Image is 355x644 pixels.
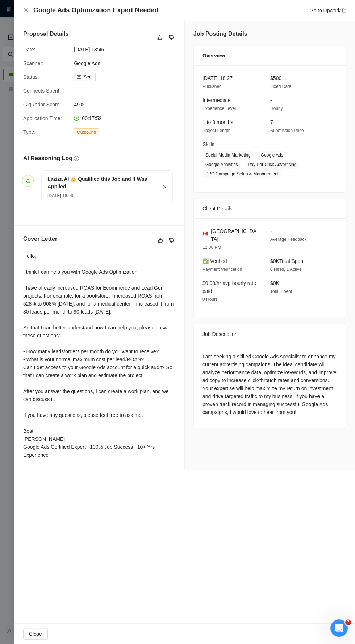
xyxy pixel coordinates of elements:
[23,30,68,38] h5: Proposal Details
[23,60,43,66] span: Scanner:
[33,6,158,15] h4: Google Ads Optimization Expert Needed
[77,75,81,79] span: mail
[193,30,247,38] h5: Job Posting Details
[330,619,348,637] iframe: Intercom live chat
[202,128,230,133] span: Project Length
[202,324,337,344] div: Job Description
[74,46,183,54] span: [DATE] 18:45
[202,141,214,147] span: Skills
[202,258,227,264] span: ✅ Verified
[270,106,283,111] span: Hourly
[202,52,225,60] span: Overview
[23,115,62,121] span: Application Time:
[202,75,233,81] span: [DATE] 18:27
[74,101,183,108] span: 49%
[258,151,286,159] span: Google Ads
[270,228,272,234] span: -
[270,97,272,103] span: -
[202,84,222,89] span: Published
[270,75,281,81] span: $500
[74,59,183,67] span: Google Ads
[202,267,242,272] span: Payment Verification
[202,161,241,169] span: Google Analytics
[202,297,218,302] span: 0 Hours
[202,353,337,416] div: I am seeking a skilled Google Ads specialist to enhance my current advertising campaigns. The ide...
[29,630,42,638] span: Close
[270,84,291,89] span: Fixed Rate
[74,156,79,161] span: question-circle
[202,245,221,250] span: 12:36 PM
[157,35,162,40] span: like
[156,236,165,245] button: like
[202,170,281,178] span: PPC Campaign Setup & Management
[23,47,35,52] span: Date:
[245,161,299,169] span: Pay Per Click Advertising
[270,119,273,125] span: 7
[270,267,302,272] span: 0 Hires, 1 Active
[270,289,292,294] span: Total Spent
[309,8,346,13] a: Go to Upworkexport
[23,252,176,459] div: Hello, I think I can help you with Google Ads Optimization. I have already increased ROAS for Eco...
[23,235,57,243] h5: Cover Letter
[74,116,79,121] span: clock-circle
[203,231,208,236] img: 🇨🇦
[167,33,176,42] button: dislike
[270,237,307,242] span: Average Feedback
[162,185,167,189] span: right
[23,7,29,13] button: Close
[25,178,30,183] span: send
[82,115,102,121] span: 00:17:52
[211,227,259,243] span: [GEOGRAPHIC_DATA]
[47,193,74,198] span: [DATE] 18: 45
[158,238,163,243] span: like
[202,119,233,125] span: 1 to 3 months
[270,280,279,286] span: $0K
[270,258,305,264] span: $0K Total Spent
[167,236,176,245] button: dislike
[202,106,236,111] span: Experience Level
[74,87,183,95] span: -
[345,619,351,625] span: 7
[23,7,29,13] span: close
[169,35,174,40] span: dislike
[84,74,93,80] span: Sent
[155,33,164,42] button: like
[47,175,158,191] h5: Laziza AI 👑 Qualified this Job and It Was Applied
[202,151,254,159] span: Social Media Marketing
[342,8,346,13] span: export
[23,628,48,640] button: Close
[202,97,231,103] span: Intermediate
[23,88,61,94] span: Connects Spent:
[169,238,174,243] span: dislike
[23,74,39,80] span: Status:
[23,129,35,135] span: Type:
[202,199,337,218] div: Client Details
[202,280,256,294] span: $0.00/hr avg hourly rate paid
[23,154,72,163] h5: AI Reasoning Log
[270,128,304,133] span: Submission Price
[23,102,61,107] span: GigRadar Score:
[74,128,99,136] span: Outbound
